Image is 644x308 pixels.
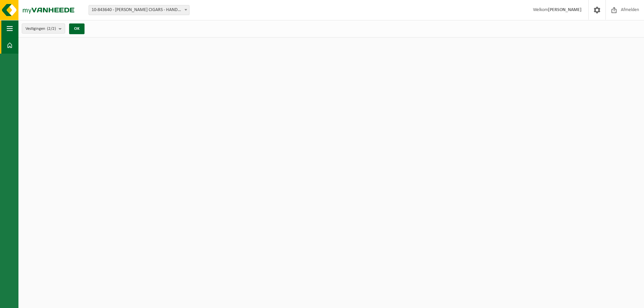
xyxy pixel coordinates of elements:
strong: [PERSON_NAME] [548,7,582,12]
span: Vestigingen [25,24,56,34]
span: 10-843640 - J. CORTÈS CIGARS - HANDZAME [89,5,190,15]
span: 10-843640 - J. CORTÈS CIGARS - HANDZAME [89,5,189,15]
button: OK [69,23,85,34]
button: Vestigingen(2/2) [22,23,65,34]
count: (2/2) [47,26,56,31]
